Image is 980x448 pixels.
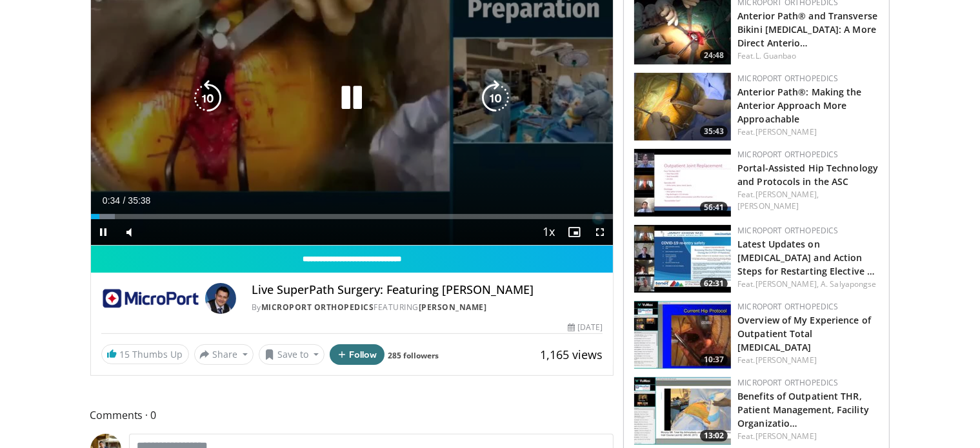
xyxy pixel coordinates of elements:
a: [PERSON_NAME] [755,126,817,137]
div: Feat. [737,431,879,442]
a: [PERSON_NAME], [755,189,819,200]
div: By FEATURING [252,302,603,313]
span: 24:48 [700,50,728,61]
a: L. Guanbao [755,50,797,61]
span: Comments 0 [90,407,614,424]
button: Fullscreen [587,219,613,245]
span: 13:02 [700,430,728,442]
a: 62:31 [634,225,731,293]
a: MicroPort Orthopedics [737,377,839,388]
img: 74f60b56-84a1-449e-aca2-e1dfe487c11c.150x105_q85_crop-smart_upscale.jpg [634,301,731,369]
a: [PERSON_NAME], [755,278,819,289]
a: [PERSON_NAME] [755,355,817,365]
img: 7c3fea80-3997-4312-804b-1a0d01591874.150x105_q85_crop-smart_upscale.jpg [634,149,731,217]
img: 6a159f90-ae12-4c2e-abfe-e68bea2d0925.150x105_q85_crop-smart_upscale.jpg [634,73,731,141]
button: Mute [117,219,143,245]
a: 13:02 [634,377,731,445]
div: Progress Bar [91,214,614,219]
a: Latest Updates on [MEDICAL_DATA] and Action Steps for Restarting Elective … [737,238,875,277]
a: A. Salyapongse [821,278,876,289]
a: [PERSON_NAME] [755,431,817,442]
a: MicroPort Orthopedics [737,149,839,160]
a: MicroPort Orthopedics [737,225,839,236]
span: 35:38 [128,195,150,206]
button: Share [194,344,254,365]
button: Save to [259,344,325,365]
img: 75e32c17-26c8-4605-836e-b64fa3314462.150x105_q85_crop-smart_upscale.jpg [634,225,731,293]
a: 285 followers [388,350,439,361]
span: / [123,195,126,206]
div: Feat. [737,126,879,138]
a: Benefits of Outpatient THR, Patient Management, Facility Organizatio… [737,390,869,429]
img: cee1d1b7-8116-40a5-b3e3-2222e0f54caf.150x105_q85_crop-smart_upscale.jpg [634,377,731,445]
div: [DATE] [568,322,603,333]
a: Overview of My Experience of Outpatient Total [MEDICAL_DATA] [737,314,871,353]
span: 10:37 [700,354,728,365]
a: Portal-Assisted Hip Technology and Protocols in the ASC [737,162,878,188]
span: 15 [120,348,130,360]
a: MicroPort Orthopedics [737,301,839,312]
button: Follow [330,344,385,365]
button: Pause [91,219,117,245]
a: MicroPort Orthopedics [737,73,839,84]
a: Anterior Path®: Making the Anterior Approach More Approachable [737,86,862,125]
a: 56:41 [634,149,731,217]
a: 15 Thumbs Up [101,344,189,364]
a: 10:37 [634,301,731,369]
div: Feat. [737,355,879,366]
span: 62:31 [700,278,728,289]
span: 56:41 [700,202,728,213]
button: Enable picture-in-picture mode [561,219,587,245]
a: [PERSON_NAME] [419,302,487,313]
span: 1,165 views [540,347,603,362]
div: Feat. [737,189,879,212]
div: Feat. [737,278,879,290]
img: Avatar [205,283,236,314]
a: MicroPort Orthopedics [261,302,374,313]
a: [PERSON_NAME] [737,200,799,211]
button: Playback Rate [535,219,561,245]
a: 35:43 [634,73,731,141]
div: Feat. [737,50,879,62]
img: MicroPort Orthopedics [101,283,200,314]
h4: Live SuperPath Surgery: Featuring [PERSON_NAME] [252,283,603,297]
a: Anterior Path® and Transverse Bikini [MEDICAL_DATA]: A More Direct Anterio… [737,10,877,49]
span: 35:43 [700,126,728,137]
span: 0:34 [103,195,120,206]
